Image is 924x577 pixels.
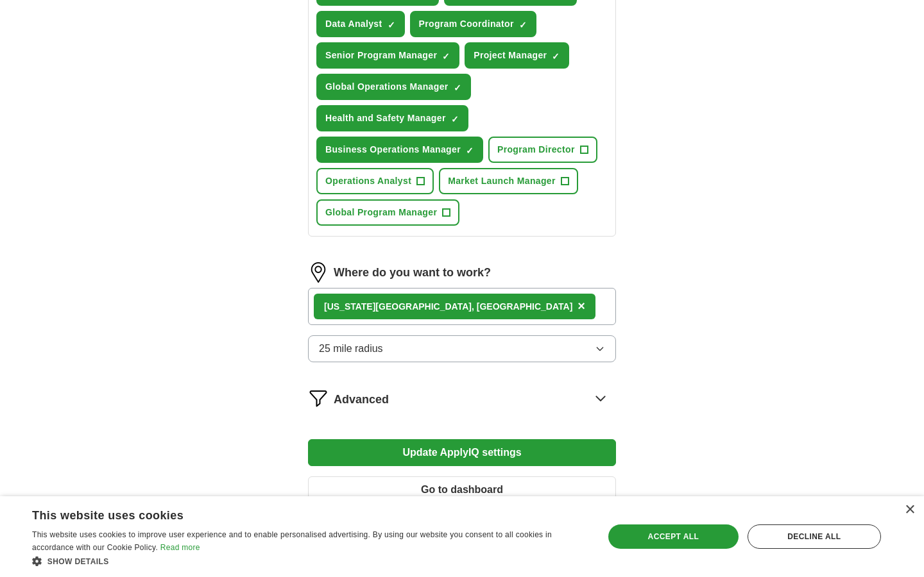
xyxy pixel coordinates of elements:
span: Operations Analyst [325,174,411,188]
button: Operations Analyst [316,168,434,194]
button: Update ApplyIQ settings [308,439,616,466]
span: Global Operations Manager [325,80,449,94]
span: ✓ [442,51,450,62]
span: This website uses cookies to improve user experience and to enable personalised advertising. By u... [32,530,552,552]
span: ✓ [388,20,395,30]
span: Data Analyst [325,17,382,31]
span: Senior Program Manager [325,49,437,62]
span: Program Director [497,143,575,156]
span: ✓ [552,51,560,62]
span: Program Coordinator [419,17,514,31]
a: Read more, opens a new window [160,543,200,552]
button: Program Director [488,137,597,163]
button: × [577,297,585,316]
button: Global Operations Manager✓ [316,74,471,100]
span: ✓ [451,114,459,124]
span: Market Launch Manager [448,174,556,188]
span: Show details [47,557,109,566]
div: [US_STATE][GEOGRAPHIC_DATA], [GEOGRAPHIC_DATA] [324,300,572,314]
button: Business Operations Manager✓ [316,137,483,163]
span: ✓ [519,20,527,30]
span: 25 mile radius [319,341,383,356]
span: Advanced [334,391,389,408]
button: Data Analyst✓ [316,11,405,37]
div: This website uses cookies [32,504,555,523]
img: filter [308,388,329,408]
span: Health and Safety Manager [325,112,446,125]
img: location.png [308,262,329,283]
label: Where do you want to work? [334,264,491,281]
button: Program Coordinator✓ [410,11,536,37]
span: ✓ [454,83,461,93]
div: Show details [32,555,587,567]
button: Global Program Manager [316,199,459,226]
button: Project Manager✓ [465,42,569,69]
button: 25 mile radius [308,335,616,362]
span: × [577,299,585,313]
span: ✓ [466,146,474,156]
span: Business Operations Manager [325,143,461,156]
span: Global Program Manager [325,206,437,219]
span: Project Manager [474,49,547,62]
div: Decline all [748,524,881,549]
button: Go to dashboard [308,476,616,503]
button: Market Launch Manager [439,168,578,194]
div: Accept all [608,524,739,549]
button: Health and Safety Manager✓ [316,105,468,131]
button: Senior Program Manager✓ [316,42,459,69]
div: Close [905,505,914,515]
